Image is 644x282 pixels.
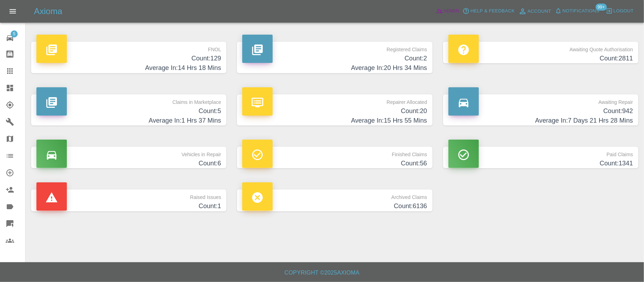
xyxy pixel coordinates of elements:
h4: Count: 20 [242,106,427,116]
h4: Average In: 15 Hrs 55 Mins [242,116,427,125]
a: Awaiting Quote AuthorisationCount:2811 [443,42,638,63]
h4: Count: 2 [242,54,427,63]
h4: Average In: 1 Hrs 37 Mins [36,116,221,125]
a: Raised IssuesCount:1 [31,189,226,211]
p: Raised Issues [36,189,221,201]
span: Logout [614,7,634,15]
a: Finished ClaimsCount:56 [237,147,432,168]
h4: Count: 129 [36,54,221,63]
h4: Count: 5 [36,106,221,116]
button: Open drawer [4,3,21,20]
p: FNOL [36,42,221,54]
span: 5 [11,30,18,37]
a: Claims in MarketplaceCount:5Average In:1 Hrs 37 Mins [31,94,226,126]
a: Registered ClaimsCount:2Average In:20 Hrs 34 Mins [237,42,432,73]
p: Archived Claims [242,189,427,201]
h4: Count: 56 [242,159,427,168]
p: Finished Claims [242,147,427,159]
span: Admin [444,7,459,15]
span: Help & Feedback [470,7,515,15]
p: Paid Claims [448,147,633,159]
a: Awaiting RepairCount:942Average In:7 Days 21 Hrs 28 Mins [443,94,638,126]
p: Registered Claims [242,42,427,54]
h4: Average In: 20 Hrs 34 Mins [242,63,427,73]
a: FNOLCount:129Average In:14 Hrs 18 Mins [31,42,226,73]
a: Repairer AllocatedCount:20Average In:15 Hrs 55 Mins [237,94,432,126]
a: Account [517,6,553,17]
h4: Count: 6 [36,159,221,168]
h4: Count: 1 [36,201,221,211]
a: Archived ClaimsCount:6136 [237,189,432,211]
p: Awaiting Quote Authorisation [448,42,633,54]
a: Vehicles in RepairCount:6 [31,147,226,168]
button: Notifications [553,6,601,17]
a: Admin [434,6,461,17]
h4: Average In: 14 Hrs 18 Mins [36,63,221,73]
h4: Count: 2811 [448,54,633,63]
h6: Copyright © 2025 Axioma [6,268,638,278]
h4: Count: 1341 [448,159,633,168]
p: Awaiting Repair [448,94,633,106]
p: Repairer Allocated [242,94,427,106]
a: Paid ClaimsCount:1341 [443,147,638,168]
h4: Count: 6136 [242,201,427,211]
button: Logout [604,6,636,17]
h5: Axioma [34,6,62,17]
h4: Average In: 7 Days 21 Hrs 28 Mins [448,116,633,125]
p: Vehicles in Repair [36,147,221,159]
span: 99+ [596,4,607,11]
h4: Count: 942 [448,106,633,116]
p: Claims in Marketplace [36,94,221,106]
span: Account [528,7,551,16]
button: Help & Feedback [461,6,516,17]
span: Notifications [563,7,599,15]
